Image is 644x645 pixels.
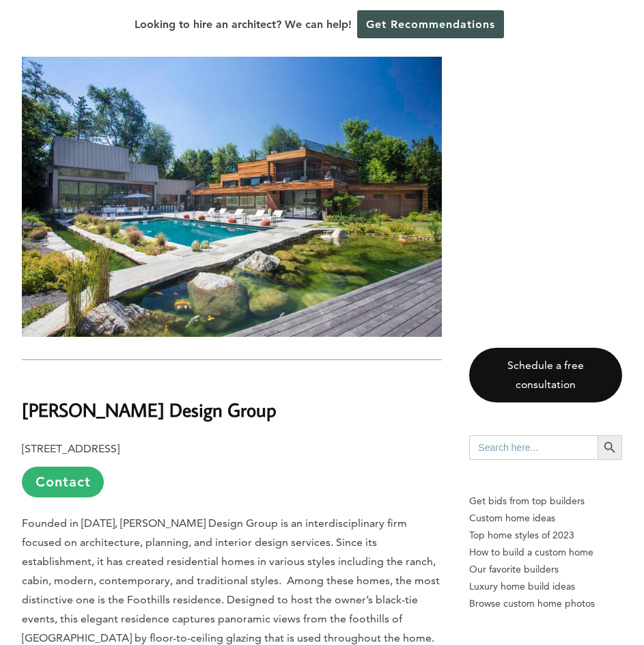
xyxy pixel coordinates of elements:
p: Get bids from top builders [469,493,622,510]
a: Luxury home build ideas [469,578,622,595]
b: [STREET_ADDRESS] [22,442,120,455]
a: Schedule a free consultation [469,348,622,402]
a: Browse custom home photos [469,595,622,612]
a: Contact [22,467,104,497]
input: Search here... [469,435,598,460]
a: Our favorite builders [469,561,622,578]
a: Get Recommendations [357,10,504,38]
a: Top home styles of 2023 [469,527,622,544]
a: Custom home ideas [469,510,622,527]
b: [PERSON_NAME] Design Group [22,398,277,422]
a: How to build a custom home [469,544,622,561]
svg: Search [602,440,617,455]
